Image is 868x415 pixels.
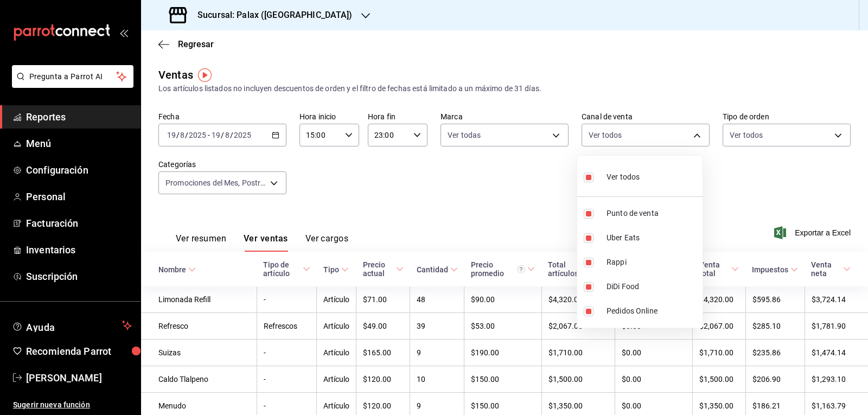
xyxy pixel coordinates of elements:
[607,281,698,292] span: DiDi Food
[607,257,698,268] span: Rappi
[198,68,212,82] img: Tooltip marker
[607,232,698,244] span: Uber Eats
[607,208,698,219] span: Punto de venta
[607,171,640,183] span: Ver todos
[607,305,698,317] span: Pedidos Online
